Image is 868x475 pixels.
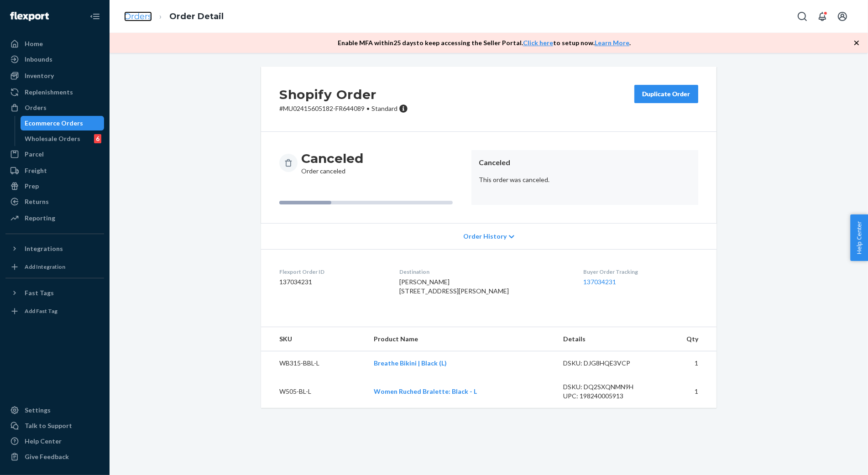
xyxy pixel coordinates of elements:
[374,359,447,367] a: Breathe Bikini | Black (L)
[25,88,73,97] div: Replenishments
[5,194,104,209] a: Returns
[850,214,868,261] button: Help Center
[5,163,104,178] a: Freight
[25,288,54,298] div: Fast Tags
[564,359,649,368] div: DSKU: DJG8HQE3VCP
[5,418,104,433] a: Talk to Support
[5,100,104,115] a: Orders
[5,434,104,449] a: Help Center
[25,150,44,159] div: Parcel
[261,375,367,408] td: W505-BL-L
[279,104,408,113] p: # MU02415605182-FR644089
[124,11,152,21] a: Orders
[25,55,52,64] div: Inbounds
[86,7,104,26] button: Close Navigation
[5,286,104,300] button: Fast Tags
[25,452,69,461] div: Give Feedback
[279,268,385,276] dt: Flexport Order ID
[556,327,657,351] th: Details
[25,134,81,143] div: Wholesale Orders
[25,244,63,253] div: Integrations
[366,104,370,112] span: •
[793,7,811,26] button: Open Search Box
[399,268,569,276] dt: Destination
[25,71,54,80] div: Inventory
[5,403,104,418] a: Settings
[399,278,509,295] span: [PERSON_NAME] [STREET_ADDRESS][PERSON_NAME]
[374,387,477,395] a: Women Ruched Bralette: Black - L
[279,85,408,104] h2: Shopify Order
[5,68,104,83] a: Inventory
[833,7,852,26] button: Open account menu
[656,327,716,351] th: Qty
[279,277,385,287] dd: 137034231
[10,12,49,21] img: Flexport logo
[169,11,224,21] a: Order Detail
[367,327,556,351] th: Product Name
[642,89,690,99] div: Duplicate Order
[261,351,367,376] td: WB315-BBL-L
[25,166,47,175] div: Freight
[25,103,47,112] div: Orders
[5,260,104,274] a: Add Integration
[5,211,104,225] a: Reporting
[479,157,691,168] header: Canceled
[5,85,104,99] a: Replenishments
[25,421,72,430] div: Talk to Support
[656,375,716,408] td: 1
[25,214,55,223] div: Reporting
[117,3,231,30] ol: breadcrumbs
[583,278,616,286] a: 137034231
[813,7,831,26] button: Open notifications
[5,449,104,464] button: Give Feedback
[94,134,101,143] div: 6
[25,406,51,415] div: Settings
[25,307,58,315] div: Add Fast Tag
[25,197,49,206] div: Returns
[463,232,507,241] span: Order History
[564,382,649,391] div: DSKU: DQ2SXQNMN9H
[21,116,105,130] a: Ecommerce Orders
[261,327,367,351] th: SKU
[583,268,698,276] dt: Buyer Order Tracking
[301,150,363,167] h3: Canceled
[5,179,104,193] a: Prep
[5,241,104,256] button: Integrations
[595,39,629,47] a: Learn More
[25,119,84,128] div: Ecommerce Orders
[25,437,62,446] div: Help Center
[479,175,691,184] p: This order was canceled.
[25,182,39,191] div: Prep
[564,391,649,401] div: UPC: 198240005913
[656,351,716,376] td: 1
[25,39,43,48] div: Home
[5,52,104,67] a: Inbounds
[5,147,104,162] a: Parcel
[5,304,104,318] a: Add Fast Tag
[25,263,65,271] div: Add Integration
[5,37,104,51] a: Home
[634,85,698,103] button: Duplicate Order
[523,39,553,47] a: Click here
[301,150,363,176] div: Order canceled
[338,38,631,47] p: Enable MFA within 25 days to keep accessing the Seller Portal. to setup now. .
[371,104,397,112] span: Standard
[21,131,105,146] a: Wholesale Orders6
